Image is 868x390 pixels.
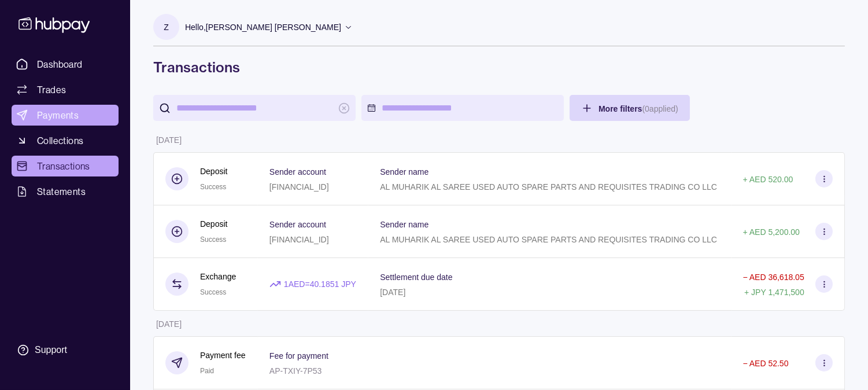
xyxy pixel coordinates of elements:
span: Success [200,183,226,191]
p: Exchange [200,270,236,283]
p: Settlement due date [380,273,452,282]
div: Support [35,344,67,356]
span: Success [200,288,226,296]
span: Trades [37,83,66,97]
a: Dashboard [12,54,119,75]
p: AL MUHARIK AL SAREE USED AUTO SPARE PARTS AND REQUISITES TRADING CO LLC [380,235,717,244]
p: + AED 5,200.00 [743,227,800,237]
p: + AED 520.00 [743,175,793,184]
p: Sender account [269,167,326,176]
span: Paid [200,367,214,375]
a: Transactions [12,156,119,176]
p: [DATE] [156,135,182,145]
p: [FINANCIAL_ID] [269,182,329,192]
p: 1 AED = 40.1851 JPY [284,278,356,290]
span: Dashboard [37,57,83,71]
span: Collections [37,134,83,148]
a: Statements [12,181,119,202]
p: Sender name [380,167,429,176]
p: Hello, [PERSON_NAME] [PERSON_NAME] [185,21,341,34]
p: − AED 36,618.05 [743,273,804,282]
p: Z [164,21,169,34]
h1: Transactions [153,58,845,76]
a: Payments [12,105,119,126]
p: AP-TXIY-7P53 [269,366,322,376]
a: Trades [12,79,119,100]
p: − AED 52.50 [743,359,789,368]
span: Payments [37,108,79,122]
span: Statements [37,185,86,198]
p: Deposit [200,165,227,178]
p: Sender account [269,220,326,229]
p: [DATE] [380,288,405,297]
button: More filters(0applied) [570,95,690,121]
p: Sender name [380,220,429,229]
p: + JPY 1,471,500 [744,288,804,297]
a: Collections [12,130,119,151]
span: More filters [599,104,678,113]
span: Transactions [37,159,90,173]
span: Success [200,236,226,244]
p: ( 0 applied) [642,104,678,113]
p: Deposit [200,218,227,230]
p: [DATE] [156,319,182,329]
p: Payment fee [200,349,246,362]
p: AL MUHARIK AL SAREE USED AUTO SPARE PARTS AND REQUISITES TRADING CO LLC [380,182,717,192]
p: [FINANCIAL_ID] [269,235,329,244]
input: search [176,95,333,121]
a: Support [12,338,119,362]
p: Fee for payment [269,351,328,360]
